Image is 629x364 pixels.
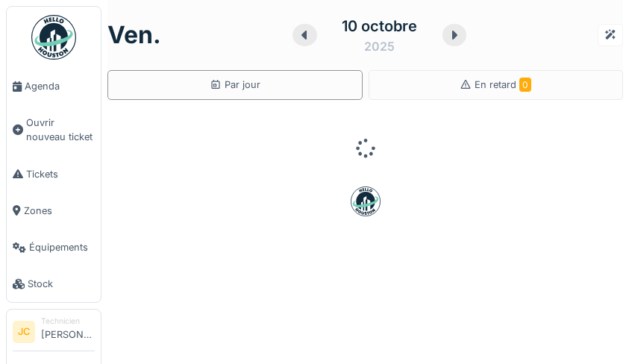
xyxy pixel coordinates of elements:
[26,116,95,144] span: Ouvrir nouveau ticket
[7,229,101,266] a: Équipements
[342,15,417,37] div: 10 octobre
[31,15,76,60] img: Badge_color-CXgf-gQk.svg
[28,277,95,291] span: Stock
[7,104,101,155] a: Ouvrir nouveau ticket
[7,192,101,229] a: Zones
[26,167,95,181] span: Tickets
[210,78,260,92] div: Par jour
[13,321,35,343] li: JC
[107,21,161,49] h1: ven.
[7,156,101,192] a: Tickets
[25,79,95,93] span: Agenda
[41,316,95,348] li: [PERSON_NAME]
[351,186,381,216] img: badge-BVDL4wpA.svg
[364,37,395,55] div: 2025
[475,79,531,90] span: En retard
[29,240,95,254] span: Équipements
[24,204,95,218] span: Zones
[7,68,101,104] a: Agenda
[7,266,101,302] a: Stock
[41,316,95,327] div: Technicien
[519,78,531,92] span: 0
[13,316,95,351] a: JC Technicien[PERSON_NAME]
